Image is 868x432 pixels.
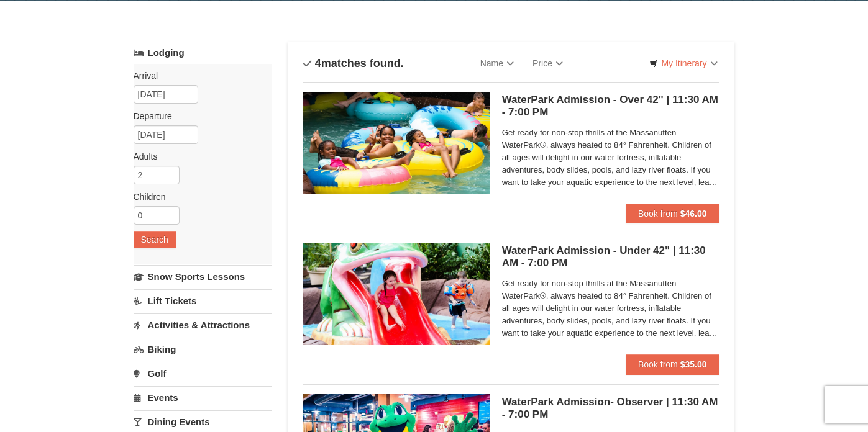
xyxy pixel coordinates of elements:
a: Name [471,51,523,76]
a: Golf [134,362,272,385]
h4: matches found. [303,57,404,70]
h5: WaterPark Admission - Over 42" | 11:30 AM - 7:00 PM [502,94,720,119]
button: Book from $35.00 [626,354,720,374]
a: Price [523,51,572,76]
strong: $35.00 [680,359,707,369]
label: Children [134,191,263,203]
label: Adults [134,150,263,163]
span: 4 [315,57,321,70]
span: Book from [638,359,678,369]
label: Departure [134,110,263,122]
a: Events [134,386,272,409]
span: Get ready for non-stop thrills at the Massanutten WaterPark®, always heated to 84° Fahrenheit. Ch... [502,277,720,340]
img: 6619917-1560-394ba125.jpg [303,92,490,194]
a: Snow Sports Lessons [134,265,272,288]
a: Activities & Attractions [134,313,272,336]
h5: WaterPark Admission - Under 42" | 11:30 AM - 7:00 PM [502,245,720,269]
h5: WaterPark Admission- Observer | 11:30 AM - 7:00 PM [502,396,720,421]
a: My Itinerary [641,54,725,73]
span: Get ready for non-stop thrills at the Massanutten WaterPark®, always heated to 84° Fahrenheit. Ch... [502,127,720,189]
strong: $46.00 [680,209,707,218]
button: Search [134,231,176,248]
img: 6619917-1570-0b90b492.jpg [303,243,490,344]
a: Biking [134,338,272,361]
label: Arrival [134,70,263,82]
span: Book from [638,209,678,218]
a: Lodging [134,42,272,64]
button: Book from $46.00 [626,204,720,223]
a: Lift Tickets [134,289,272,312]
